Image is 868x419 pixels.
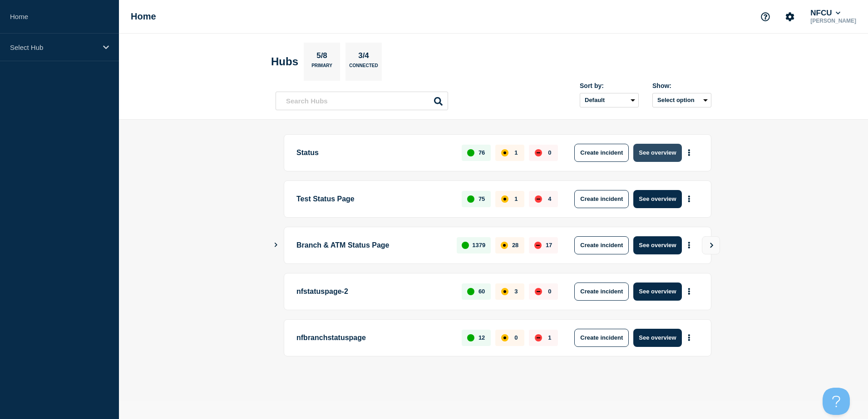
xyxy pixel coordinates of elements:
[535,195,542,203] div: down
[683,237,695,253] button: More actions
[535,334,542,341] div: down
[501,288,508,295] div: affected
[683,144,695,161] button: More actions
[478,195,485,202] p: 75
[296,236,446,254] p: Branch & ATM Status Page
[548,195,551,202] p: 4
[478,334,485,341] p: 12
[501,242,508,249] div: affected
[548,334,551,341] p: 1
[574,144,629,162] button: Create incident
[574,329,629,347] button: Create incident
[296,190,451,208] p: Test Status Page
[574,190,629,208] button: Create incident
[296,144,451,162] p: Status
[501,149,508,156] div: affected
[514,334,518,341] p: 0
[501,334,508,341] div: affected
[501,195,508,203] div: affected
[683,329,695,346] button: More actions
[546,242,552,248] p: 17
[535,149,542,156] div: down
[467,334,474,341] div: up
[652,82,711,89] div: Show:
[512,242,518,248] p: 28
[633,236,681,254] button: See overview
[535,288,542,295] div: down
[467,149,474,156] div: up
[633,190,681,208] button: See overview
[467,288,474,295] div: up
[633,329,681,347] button: See overview
[296,283,451,301] p: nfstatuspage-2
[478,149,485,156] p: 76
[574,236,629,254] button: Create incident
[462,242,469,249] div: up
[355,51,373,63] p: 3/4
[809,9,842,18] button: NFCU
[548,288,551,295] p: 0
[472,242,485,248] p: 1379
[702,236,720,254] button: View
[574,283,629,301] button: Create incident
[633,144,681,162] button: See overview
[514,288,518,295] p: 3
[534,242,542,249] div: down
[349,63,378,73] p: Connected
[311,63,332,73] p: Primary
[10,44,97,51] p: Select Hub
[823,388,850,415] iframe: Help Scout Beacon - Open
[296,329,451,347] p: nfbranchstatuspage
[271,55,298,68] h2: Hubs
[548,149,551,156] p: 0
[313,51,331,63] p: 5/8
[683,190,695,207] button: More actions
[478,288,485,295] p: 60
[514,149,518,156] p: 1
[633,283,681,301] button: See overview
[756,7,775,26] button: Support
[274,242,278,248] button: Show Connected Hubs
[514,195,518,202] p: 1
[276,92,448,110] input: Search Hubs
[683,283,695,300] button: More actions
[780,7,799,26] button: Account settings
[580,82,639,89] div: Sort by:
[467,195,474,203] div: up
[580,93,639,107] select: Sort by
[652,93,711,107] button: Select option
[131,11,156,22] h1: Home
[809,18,858,24] p: [PERSON_NAME]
